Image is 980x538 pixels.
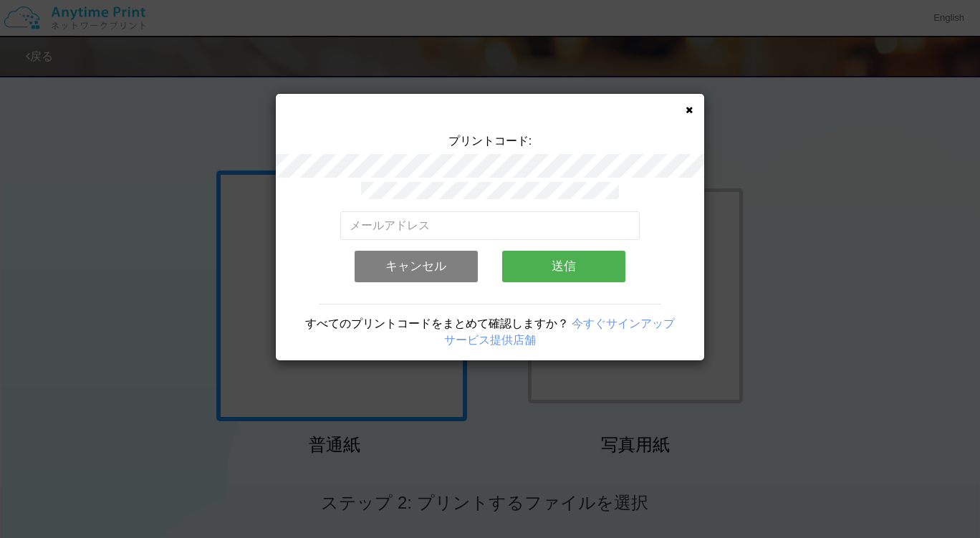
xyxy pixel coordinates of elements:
[340,211,640,240] input: メールアドレス
[448,135,532,147] span: プリントコード:
[305,317,569,330] span: すべてのプリントコードをまとめて確認しますか？
[355,251,478,282] button: キャンセル
[502,251,625,282] button: 送信
[572,317,675,330] a: 今すぐサインアップ
[444,334,536,346] a: サービス提供店舗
